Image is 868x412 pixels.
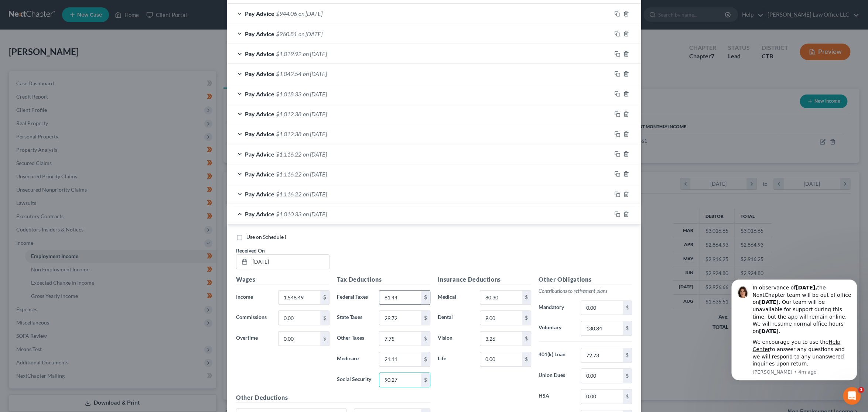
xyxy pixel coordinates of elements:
[379,373,421,387] input: 0.00
[276,151,301,158] span: $1,116.22
[333,352,375,367] label: Medicare
[236,275,329,284] h5: Wages
[303,50,327,57] span: on [DATE]
[303,110,327,117] span: on [DATE]
[236,293,253,300] span: Income
[276,110,301,117] span: $1,012.38
[421,291,430,305] div: $
[276,210,301,217] span: $1,010.33
[522,311,531,325] div: $
[245,171,274,178] span: Pay Advice
[276,10,297,17] span: $944.06
[276,190,301,198] span: $1,116.22
[535,301,577,315] label: Mandatory
[245,130,274,137] span: Pay Advice
[421,373,430,387] div: $
[250,255,329,269] input: MM/DD/YYYY
[276,130,301,137] span: $1,012.38
[232,310,274,325] label: Commissions
[232,331,274,346] label: Overtime
[421,352,430,366] div: $
[720,273,868,385] iframe: Intercom notifications message
[245,210,274,217] span: Pay Advice
[535,389,577,404] label: HSA
[434,290,476,305] label: Medical
[522,352,531,366] div: $
[522,332,531,346] div: $
[303,90,327,97] span: on [DATE]
[480,311,522,325] input: 0.00
[245,50,274,57] span: Pay Advice
[843,387,861,405] iframe: Intercom live chat
[245,10,274,17] span: Pay Advice
[434,331,476,346] label: Vision
[480,332,522,346] input: 0.00
[337,275,430,284] h5: Tax Deductions
[333,372,375,387] label: Social Security
[539,287,632,295] p: Contributions to retirement plans
[434,352,476,367] label: Life
[480,291,522,305] input: 0.00
[245,70,274,77] span: Pay Advice
[623,301,632,315] div: $
[333,310,375,325] label: State Taxes
[245,30,274,37] span: Pay Advice
[438,275,531,284] h5: Insurance Deductions
[421,311,430,325] div: $
[298,30,322,37] span: on [DATE]
[276,50,301,57] span: $1,019.92
[581,389,623,404] input: 0.00
[535,321,577,336] label: Voluntary
[303,151,327,158] span: on [DATE]
[421,332,430,346] div: $
[303,210,327,217] span: on [DATE]
[278,291,320,305] input: 0.00
[303,190,327,198] span: on [DATE]
[320,291,329,305] div: $
[522,291,531,305] div: $
[379,291,421,305] input: 0.00
[333,290,375,305] label: Federal Taxes
[379,332,421,346] input: 0.00
[303,130,327,137] span: on [DATE]
[276,90,301,97] span: $1,018.33
[535,368,577,383] label: Union Dues
[480,352,522,366] input: 0.00
[236,247,265,254] span: Received On
[276,30,297,37] span: $960.81
[246,234,286,240] span: Use on Schedule I
[245,90,274,97] span: Pay Advice
[379,352,421,366] input: 0.00
[379,311,421,325] input: 0.00
[623,369,632,383] div: $
[245,110,274,117] span: Pay Advice
[581,348,623,362] input: 0.00
[245,190,274,198] span: Pay Advice
[278,332,320,346] input: 0.00
[535,348,577,363] label: 401(k) Loan
[581,301,623,315] input: 0.00
[623,321,632,335] div: $
[320,311,329,325] div: $
[245,151,274,158] span: Pay Advice
[276,171,301,178] span: $1,116.22
[303,171,327,178] span: on [DATE]
[278,311,320,325] input: 0.00
[539,275,632,284] h5: Other Obligations
[434,310,476,325] label: Dental
[623,348,632,362] div: $
[303,70,327,77] span: on [DATE]
[858,387,864,393] span: 1
[320,332,329,346] div: $
[581,369,623,383] input: 0.00
[236,393,430,402] h5: Other Deductions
